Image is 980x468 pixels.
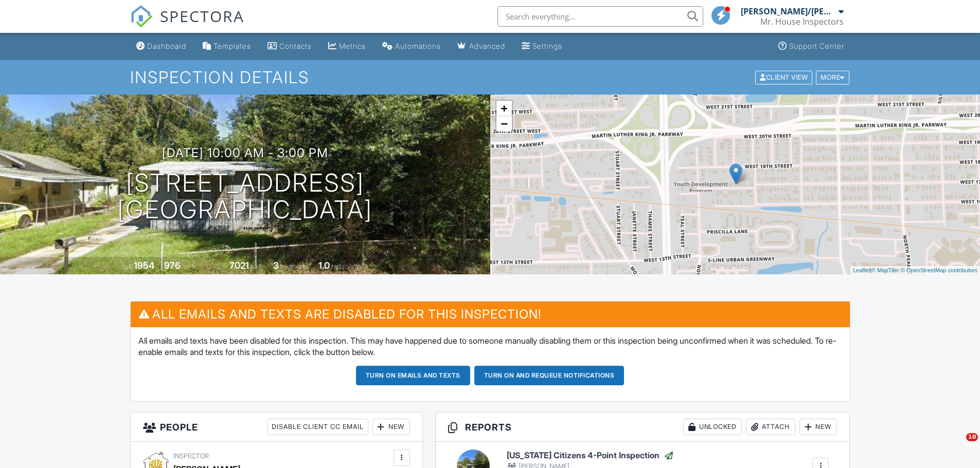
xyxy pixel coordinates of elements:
[966,433,978,441] span: 10
[251,263,263,270] span: sq.ft.
[131,413,422,442] h3: People
[356,366,470,385] button: Turn on emails and texts
[206,263,228,270] span: Lot Size
[774,37,848,56] a: Support Center
[816,70,849,84] div: More
[378,37,445,56] a: Automations (Basic)
[497,6,703,27] input: Search everything...
[273,260,279,271] div: 3
[871,267,899,273] a: © MapTiler
[117,170,372,224] h1: [STREET_ADDRESS] [GEOGRAPHIC_DATA]
[372,419,410,435] div: New
[132,37,190,56] a: Dashboard
[162,146,328,160] h3: [DATE] 10:00 am - 3:00 pm
[339,42,366,50] div: Metrics
[331,263,361,270] span: bathrooms
[134,260,154,271] div: 1954
[138,335,842,358] p: All emails and texts have been disabled for this inspection. This may have happened due to someon...
[799,419,837,435] div: New
[532,42,562,50] div: Settings
[279,42,312,50] div: Contacts
[213,42,251,50] div: Templates
[263,37,316,56] a: Contacts
[453,37,509,56] a: Advanced
[182,263,197,270] span: sq. ft.
[853,267,870,273] a: Leaflet
[436,413,850,442] h3: Reports
[760,16,844,27] div: Mr. House Inspectors
[395,42,441,50] div: Automations
[496,101,512,116] a: Zoom in
[474,366,625,385] button: Turn on and Requeue Notifications
[755,70,812,84] div: Client View
[754,73,815,81] a: Client View
[160,5,244,27] span: SPECTORA
[280,263,309,270] span: bedrooms
[789,42,844,50] div: Support Center
[130,68,850,86] h1: Inspection Details
[130,14,244,35] a: SPECTORA
[147,42,186,50] div: Dashboard
[131,302,850,327] h3: All emails and texts are disabled for this inspection!
[121,263,132,270] span: Built
[850,266,980,275] div: |
[164,260,181,271] div: 976
[324,37,370,56] a: Metrics
[901,267,977,273] a: © OpenStreetMap contributors
[469,42,505,50] div: Advanced
[507,451,674,461] h6: [US_STATE] Citizens 4-Point Inspection
[741,6,836,16] div: [PERSON_NAME]/[PERSON_NAME]
[683,419,742,435] div: Unlocked
[945,433,970,458] iframe: Intercom live chat
[746,419,795,435] div: Attach
[496,116,512,132] a: Zoom out
[267,419,368,435] div: Disable Client CC Email
[130,5,153,28] img: The Best Home Inspection Software - Spectora
[518,37,566,56] a: Settings
[318,260,330,271] div: 1.0
[229,260,249,271] div: 7021
[199,37,255,56] a: Templates
[173,452,209,460] span: Inspector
